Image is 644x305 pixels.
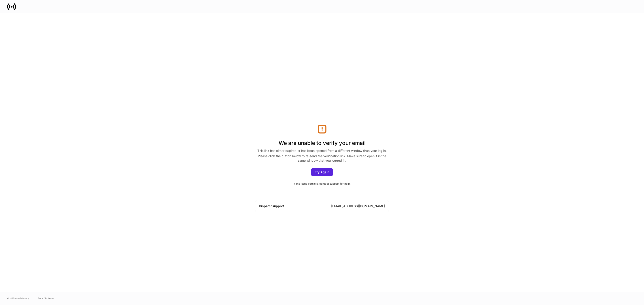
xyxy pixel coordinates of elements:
a: Data Disclaimer [38,297,55,300]
span: © 2025 OneAdvisory [7,297,29,300]
div: This link has either expired or has been opened from a different window than your log in. [255,148,389,154]
a: [EMAIL_ADDRESS][DOMAIN_NAME] [331,204,385,208]
h1: We are unable to verify your email [255,134,389,148]
div: Try Again [315,171,329,174]
div: If the issue persists, contact support for help. [255,182,389,186]
div: Dispatch support [259,204,284,208]
div: Please click the button below to re-send the verification link. Make sure to open it in the same ... [255,154,389,163]
button: Try Again [311,168,333,176]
